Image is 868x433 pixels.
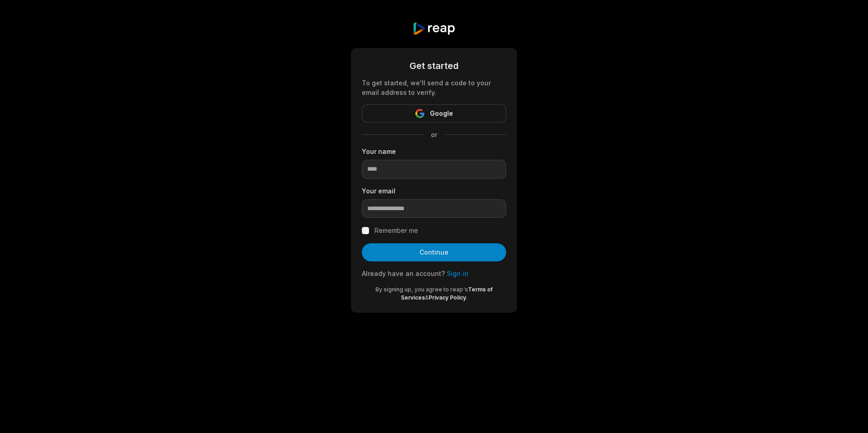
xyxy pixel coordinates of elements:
[375,225,418,236] label: Remember me
[430,108,453,119] span: Google
[362,78,506,97] div: To get started, we'll send a code to your email address to verify.
[424,130,444,139] span: or
[425,294,429,301] span: &
[375,286,468,293] span: By signing up, you agree to reap's
[362,270,445,277] span: Already have an account?
[466,294,468,301] span: .
[412,22,455,35] img: reap
[362,59,506,73] div: Get started
[362,147,506,156] label: Your name
[447,270,469,277] a: Sign in
[362,186,506,196] label: Your email
[362,104,506,123] button: Google
[362,243,506,261] button: Continue
[429,294,466,301] a: Privacy Policy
